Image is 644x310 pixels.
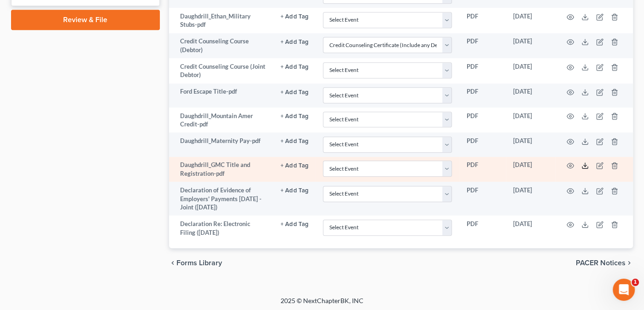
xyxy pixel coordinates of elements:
a: + Add Tag [281,62,308,71]
span: 1 [632,279,639,286]
td: [DATE] [506,157,556,182]
td: PDF [459,8,506,33]
span: PACER Notices [576,259,626,267]
button: + Add Tag [281,163,308,169]
td: Credit Counseling Course (Debtor) [169,33,274,59]
button: + Add Tag [281,64,308,70]
td: [DATE] [506,132,556,156]
a: + Add Tag [281,37,308,46]
button: + Add Tag [281,113,308,119]
button: + Add Tag [281,39,308,45]
i: chevron_left [169,259,176,267]
td: [DATE] [506,33,556,59]
span: Forms Library [176,259,222,267]
td: [DATE] [506,215,556,241]
a: + Add Tag [281,12,308,21]
a: + Add Tag [281,161,308,169]
td: PDF [459,157,506,182]
td: PDF [459,33,506,59]
i: chevron_right [626,259,633,267]
td: Daughdrill_Mountain Amer Credit-pdf [169,107,274,133]
td: [DATE] [506,58,556,83]
button: PACER Notices chevron_right [576,259,633,267]
button: + Add Tag [281,89,308,95]
button: chevron_left Forms Library [169,259,222,267]
td: PDF [459,107,506,133]
button: + Add Tag [281,188,308,194]
button: + Add Tag [281,138,308,144]
td: PDF [459,215,506,241]
td: PDF [459,58,506,83]
td: [DATE] [506,182,556,215]
td: [DATE] [506,107,556,133]
iframe: Intercom live chat [613,279,635,301]
td: Daughdrill_Maternity Pay-pdf [169,132,274,156]
td: Declaration Re: Electronic Filing ([DATE]) [169,215,274,241]
td: [DATE] [506,8,556,33]
td: PDF [459,132,506,156]
a: + Add Tag [281,220,308,228]
td: Credit Counseling Course (Joint Debtor) [169,58,274,83]
a: + Add Tag [281,137,308,145]
a: + Add Tag [281,87,308,96]
a: Review & File [11,10,160,30]
button: + Add Tag [281,14,308,20]
td: PDF [459,83,506,107]
button: + Add Tag [281,221,308,227]
td: Daughdrill_Ethan_Military Stubs-pdf [169,8,274,33]
td: [DATE] [506,83,556,107]
a: + Add Tag [281,112,308,120]
td: Declaration of Evidence of Employers' Payments [DATE] - Joint ([DATE]) [169,182,274,215]
td: Ford Escape Title-pdf [169,83,274,107]
td: Daughdrill_GMC Title and Registration-pdf [169,157,274,182]
a: + Add Tag [281,186,308,195]
td: PDF [459,182,506,215]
